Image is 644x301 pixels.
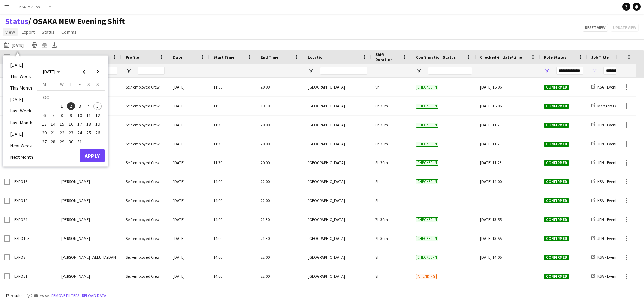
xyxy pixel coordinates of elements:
[416,104,438,109] span: Checked-in
[371,134,412,153] div: 8h 30m
[40,138,48,146] span: 27
[31,293,50,298] span: 2 filters set
[544,68,550,74] button: Open Filter Menu
[304,210,371,229] div: [GEOGRAPHIC_DATA]
[40,128,49,137] button: 20-10-2025
[39,28,57,36] a: Status
[50,292,81,299] button: Remove filters
[93,102,102,110] button: 05-10-2025
[597,84,629,90] span: KSA - Evening Shift
[416,68,422,74] button: Open Filter Menu
[209,116,257,134] div: 11:30
[416,55,456,60] span: Confirmation Status
[169,78,209,96] div: [DATE]
[169,191,209,210] div: [DATE]
[257,97,304,115] div: 19:30
[6,59,37,71] li: [DATE]
[93,129,102,137] span: 26
[169,248,209,267] div: [DATE]
[480,78,536,96] div: [DATE] 15:06
[544,217,569,222] span: Confirmed
[122,210,169,229] div: Self-employed Crew
[169,172,209,191] div: [DATE]
[257,153,304,172] div: 20:00
[371,116,412,134] div: 8h 30m
[58,137,66,146] button: 29-10-2025
[40,120,49,128] button: 13-10-2025
[308,68,314,74] button: Open Filter Menu
[6,82,37,94] li: This Month
[544,236,569,241] span: Confirmed
[10,267,57,285] div: EXPO51
[257,78,304,96] div: 20:00
[544,198,569,203] span: Confirmed
[544,55,566,60] span: Role Status
[84,120,93,128] button: 18-10-2025
[480,172,536,191] div: [DATE] 14:00
[597,198,629,203] span: KSA - Evening Shift
[84,128,93,137] button: 25-10-2025
[428,67,472,75] input: Confirmation Status Filter Input
[50,41,58,49] app-action-btn: Export XLSX
[544,104,569,109] span: Confirmed
[169,116,209,134] div: [DATE]
[58,102,66,110] button: 01-10-2025
[169,97,209,115] div: [DATE]
[49,111,57,120] button: 07-10-2025
[544,274,569,279] span: Confirmed
[61,274,90,279] span: [PERSON_NAME]
[3,28,18,36] a: View
[257,210,304,229] div: 21:30
[10,210,57,229] div: EXPO24
[22,29,35,35] span: Export
[257,248,304,267] div: 22:00
[93,102,102,110] span: 5
[591,236,629,241] a: JPN - Evening Shift
[597,103,627,108] span: Mangers Evening
[85,102,93,110] span: 4
[308,55,325,60] span: Location
[480,55,522,60] span: Checked-in date/time
[591,55,609,60] span: Job Title
[371,78,412,96] div: 9h
[122,267,169,285] div: Self-employed Crew
[257,116,304,134] div: 20:00
[209,267,257,285] div: 14:00
[61,179,90,184] span: [PERSON_NAME]
[76,111,84,119] span: 10
[480,134,536,153] div: [DATE] 11:23
[209,78,257,96] div: 11:00
[85,129,93,137] span: 25
[597,217,629,222] span: JPN - Evening Shift
[14,0,46,14] button: KSA Pavilion
[58,111,66,120] button: 08-10-2025
[257,172,304,191] div: 22:00
[49,111,57,119] span: 7
[49,129,57,137] span: 21
[480,97,536,115] div: [DATE] 15:06
[40,93,102,102] td: OCT
[67,129,75,137] span: 23
[61,217,90,222] span: [PERSON_NAME]
[169,153,209,172] div: [DATE]
[58,111,66,119] span: 8
[591,179,629,184] a: KSA - Evening Shift
[257,134,304,153] div: 20:00
[597,141,629,146] span: JPN - Evening Shift
[6,105,37,117] li: Last Week
[67,120,75,128] span: 16
[91,65,104,78] button: Next month
[371,210,412,229] div: 7h 30m
[77,65,91,78] button: Previous month
[75,128,84,137] button: 24-10-2025
[49,138,57,146] span: 28
[544,255,569,260] span: Confirmed
[169,229,209,248] div: [DATE]
[126,68,132,74] button: Open Filter Menu
[122,97,169,115] div: Self-employed Crew
[544,160,569,166] span: Confirmed
[304,172,371,191] div: [GEOGRAPHIC_DATA]
[544,142,569,147] span: Confirmed
[304,229,371,248] div: [GEOGRAPHIC_DATA]
[371,248,412,267] div: 8h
